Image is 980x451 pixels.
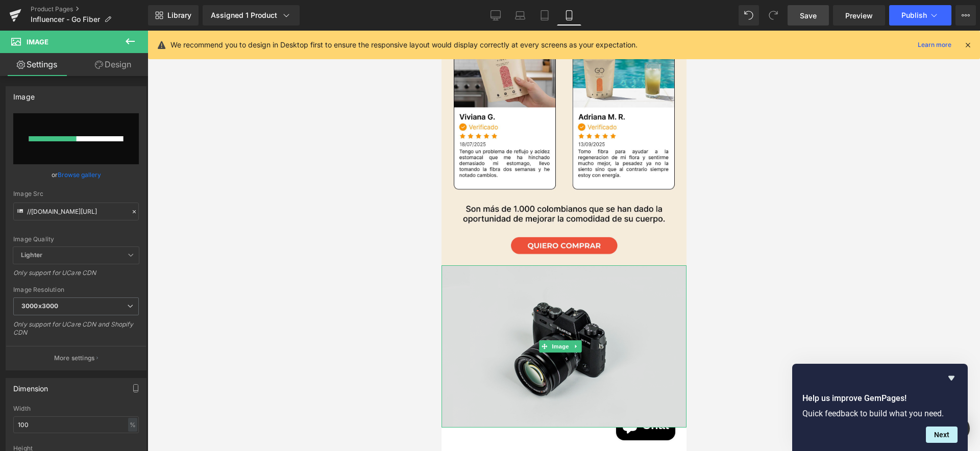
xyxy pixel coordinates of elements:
a: Expand / Collapse [129,310,140,322]
button: More [955,5,976,26]
span: Influencer - Go Fiber [31,15,100,23]
div: Assigned 1 Product [211,10,291,20]
button: More settings [6,346,146,370]
a: Tablet [532,5,557,26]
span: Library [167,11,191,20]
span: Publish [901,11,927,19]
div: Image Src [13,190,139,197]
div: Image [13,87,35,101]
div: Only support for UCare CDN [13,269,139,284]
p: More settings [54,354,95,363]
h2: Help us improve GemPages! [802,392,958,405]
a: Desktop [483,5,508,26]
a: Learn more [914,39,955,51]
input: Link [13,203,139,220]
b: 3000x3000 [21,302,58,310]
div: Only support for UCare CDN and Shopify CDN [13,320,139,343]
div: Width [13,405,139,412]
p: We recommend you to design in Desktop first to ensure the responsive layout would display correct... [170,39,638,51]
button: Next question [926,427,958,443]
a: Mobile [557,5,581,26]
a: Preview [833,5,885,26]
button: Undo [739,5,759,26]
div: Help us improve GemPages! [802,372,958,443]
a: New Library [148,5,199,26]
a: Design [76,53,150,76]
a: Browse gallery [58,166,101,184]
span: Preview [845,10,873,21]
input: auto [13,416,139,433]
div: Image Resolution [13,286,139,293]
b: Lighter [21,251,42,259]
p: Quick feedback to build what you need. [802,409,958,418]
div: Dimension [13,379,48,393]
a: Product Pages [31,5,148,13]
div: or [13,169,139,180]
span: Image [108,310,130,322]
div: Image Quality [13,236,139,243]
span: Image [27,38,48,46]
span: Save [800,10,817,21]
a: Laptop [508,5,532,26]
button: Hide survey [945,372,958,384]
div: % [128,418,137,432]
button: Publish [889,5,951,26]
button: Redo [763,5,783,26]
